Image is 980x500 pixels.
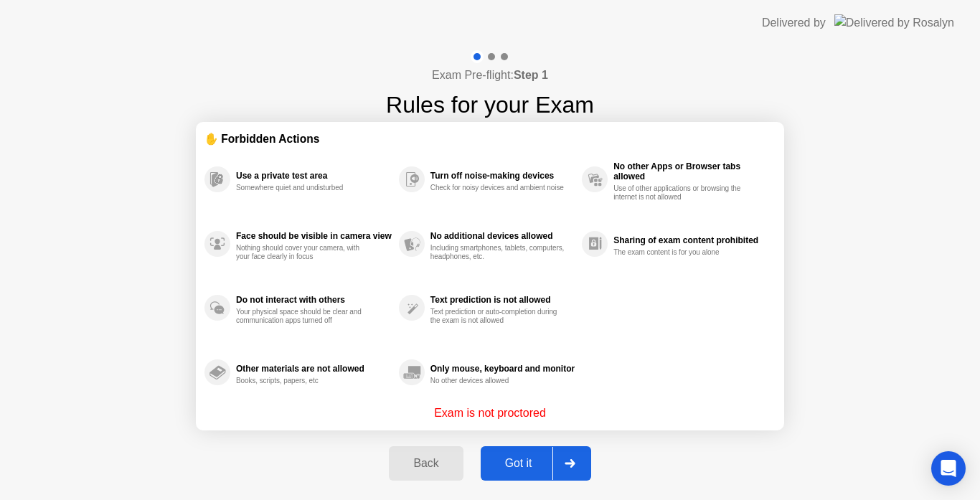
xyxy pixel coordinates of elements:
[613,184,749,202] div: Use of other applications or browsing the internet is not allowed
[762,14,826,32] div: Delivered by
[931,451,966,486] div: Open Intercom Messenger
[481,446,591,481] button: Got it
[236,377,372,385] div: Books, scripts, papers, etc
[430,364,575,374] div: Only mouse, keyboard and monitor
[236,308,372,325] div: Your physical space should be clear and communication apps turned off
[236,295,392,305] div: Do not interact with others
[430,244,566,261] div: Including smartphones, tablets, computers, headphones, etc.
[236,171,392,181] div: Use a private test area
[430,171,575,181] div: Turn off noise-making devices
[236,231,392,241] div: Face should be visible in camera view
[613,248,749,257] div: The exam content is for you alone
[430,308,566,325] div: Text prediction or auto-completion during the exam is not allowed
[236,244,372,261] div: Nothing should cover your camera, with your face clearly in focus
[204,131,776,147] div: ✋ Forbidden Actions
[430,231,575,241] div: No additional devices allowed
[434,405,546,422] p: Exam is not proctored
[236,184,372,192] div: Somewhere quiet and undisturbed
[386,88,594,122] h1: Rules for your Exam
[430,184,566,192] div: Check for noisy devices and ambient noise
[393,457,458,470] div: Back
[389,446,463,481] button: Back
[430,295,575,305] div: Text prediction is not allowed
[834,14,954,31] img: Delivered by Rosalyn
[514,69,548,81] b: Step 1
[430,377,566,385] div: No other devices allowed
[432,67,548,84] h4: Exam Pre-flight:
[485,457,552,470] div: Got it
[613,235,768,245] div: Sharing of exam content prohibited
[236,364,392,374] div: Other materials are not allowed
[613,161,768,181] div: No other Apps or Browser tabs allowed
